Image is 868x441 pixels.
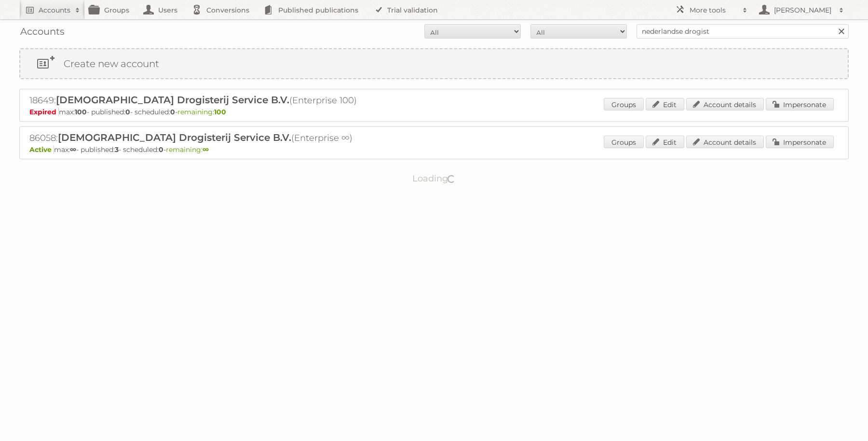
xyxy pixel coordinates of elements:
[686,136,764,148] a: Account details
[29,132,367,144] h2: 86058: (Enterprise ∞)
[115,145,119,154] strong: 3
[170,108,175,116] strong: 0
[686,98,764,110] a: Account details
[75,108,87,116] strong: 100
[772,5,834,15] h2: [PERSON_NAME]
[159,145,163,154] strong: 0
[70,145,76,154] strong: ∞
[203,145,209,154] strong: ∞
[166,145,209,154] span: remaining:
[125,108,130,116] strong: 0
[29,94,367,107] h2: 18649: (Enterprise 100)
[29,145,839,154] p: max: - published: - scheduled: -
[766,136,834,148] a: Impersonate
[766,98,834,110] a: Impersonate
[29,145,54,154] span: Active
[58,132,291,143] span: [DEMOGRAPHIC_DATA] Drogisterij Service B.V.
[29,108,839,116] p: max: - published: - scheduled: -
[604,98,644,110] a: Groups
[646,98,684,110] a: Edit
[29,108,59,116] span: Expired
[646,136,684,148] a: Edit
[604,136,644,148] a: Groups
[56,94,289,106] span: [DEMOGRAPHIC_DATA] Drogisterij Service B.V.
[690,5,738,15] h2: More tools
[20,49,848,78] a: Create new account
[39,5,70,15] h2: Accounts
[177,108,226,116] span: remaining:
[382,169,487,188] p: Loading
[214,108,226,116] strong: 100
